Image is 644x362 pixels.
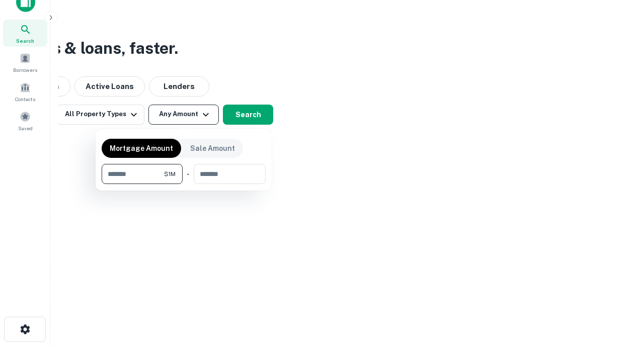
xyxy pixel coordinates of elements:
[110,143,173,154] p: Mortgage Amount
[190,143,235,154] p: Sale Amount
[164,169,176,178] span: $1M
[594,282,644,330] iframe: Chat Widget
[187,164,190,184] div: -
